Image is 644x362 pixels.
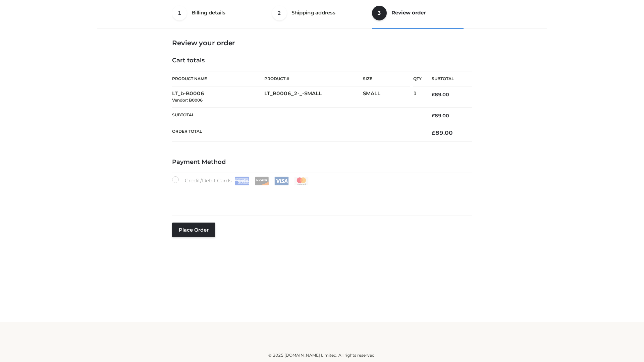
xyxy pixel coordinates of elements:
h4: Cart totals [172,57,472,64]
th: Order Total [172,124,422,142]
span: £ [432,129,435,136]
bdi: 89.00 [432,113,449,119]
button: Place order [172,223,215,237]
img: Amex [235,177,249,185]
th: Qty [413,71,422,86]
th: Subtotal [172,107,422,124]
bdi: 89.00 [432,92,449,98]
span: £ [432,92,435,98]
small: Vendor: B0006 [172,98,203,103]
bdi: 89.00 [432,129,453,136]
td: 1 [413,86,422,108]
td: LT_b-B0006 [172,86,264,108]
h4: Payment Method [172,159,472,166]
img: Visa [274,177,289,185]
td: LT_B0006_2-_-SMALL [264,86,363,108]
label: Credit/Debit Cards [172,176,309,185]
img: Discover [255,177,269,185]
td: SMALL [363,86,413,108]
div: © 2025 [DOMAIN_NAME] Limited. All rights reserved. [100,352,544,359]
h3: Review your order [172,39,472,47]
span: £ [432,113,435,119]
th: Product Name [172,71,264,86]
th: Subtotal [422,71,472,86]
img: Mastercard [294,177,309,185]
th: Size [363,71,410,86]
th: Product # [264,71,363,86]
iframe: Secure payment input frame [171,184,471,208]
